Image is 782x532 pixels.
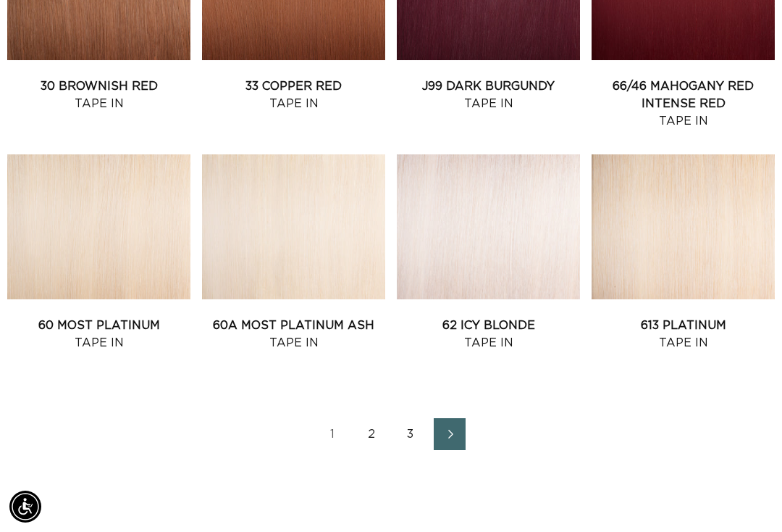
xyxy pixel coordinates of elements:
[7,418,775,450] nav: Pagination
[202,317,385,352] a: 60A Most Platinum Ash Tape In
[7,317,190,352] a: 60 Most Platinum Tape In
[397,78,580,112] a: J99 Dark Burgundy Tape In
[395,418,426,450] a: Page 3
[202,78,385,112] a: 33 Copper Red Tape In
[316,418,348,450] a: Page 1
[9,491,41,523] div: Accessibility Menu
[434,418,466,450] a: Next page
[592,317,775,352] a: 613 Platinum Tape In
[592,78,775,130] a: 66/46 Mahogany Red Intense Red Tape In
[397,317,580,352] a: 62 Icy Blonde Tape In
[356,418,387,450] a: Page 2
[7,78,190,112] a: 30 Brownish Red Tape In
